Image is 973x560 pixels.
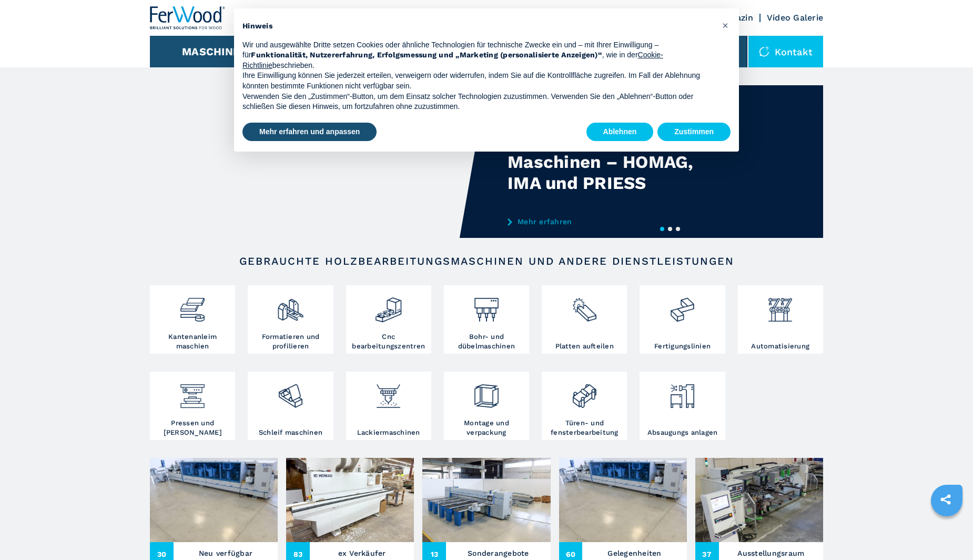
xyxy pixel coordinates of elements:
h3: Cnc bearbeitungszentren [349,332,429,351]
img: Ferwood [150,6,226,29]
img: Sonderangebote [422,458,550,542]
img: automazione.png [766,288,794,324]
a: Türen- und fensterbearbeitung [542,372,627,440]
h3: Platten aufteilen [555,342,614,351]
img: montaggio_imballaggio_2.png [472,374,500,410]
a: Platten aufteilen [542,285,627,354]
h3: Absaugungs anlagen [647,428,718,437]
button: Maschinen [182,45,248,58]
img: Kontakt [759,46,769,57]
a: Pressen und [PERSON_NAME] [150,372,235,440]
img: levigatrici_2.png [277,374,305,410]
img: centro_di_lavoro_cnc_2.png [374,288,402,324]
strong: Funktionalität, Nutzererfahrung, Erfolgsmessung und „Marketing (personalisierte Anzeigen)“ [251,51,602,59]
h3: Fertigungslinien [654,342,711,351]
h3: Schleif maschinen [259,428,322,437]
a: Lackiermaschinen [346,372,431,440]
img: pressa-strettoia.png [178,374,206,410]
a: Video Galerie [767,13,823,23]
div: Kontakt [748,36,823,67]
img: ex Verkäufer [286,458,414,542]
a: Cnc bearbeitungszentren [346,285,431,354]
img: verniciatura_1.png [374,374,402,410]
button: 2 [668,227,672,231]
p: Wir und ausgewählte Dritte setzen Cookies oder ähnliche Technologien für technische Zwecke ein un... [242,40,714,71]
button: Schließen Sie diesen Hinweis [717,17,734,34]
img: linee_di_produzione_2.png [668,288,696,324]
h3: Kantenanleim maschien [153,332,232,351]
a: Montage und verpackung [444,372,529,440]
img: Neu verfügbar [150,458,278,542]
h3: Automatisierung [751,342,809,351]
a: Mehr erfahren [508,217,714,226]
img: sezionatrici_2.png [571,288,599,324]
p: Ihre Einwilligung können Sie jederzeit erteilen, verweigern oder widerrufen, indem Sie auf die Ko... [242,71,714,91]
a: Kantenanleim maschien [150,285,235,354]
h3: Montage und verpackung [447,418,526,437]
a: Bohr- und dübelmaschinen [444,285,529,354]
p: Verwenden Sie den „Zustimmen“-Button, um dem Einsatz solcher Technologien zuzustimmen. Verwenden ... [242,92,714,112]
button: Mehr erfahren und anpassen [242,123,377,142]
h3: Formatieren und profilieren [250,332,330,351]
img: Gelegenheiten [559,458,687,542]
img: aspirazione_1.png [668,374,696,410]
a: Automatisierung [738,285,823,354]
a: Fertigungslinien [640,285,725,354]
h3: Bohr- und dübelmaschinen [447,332,526,351]
img: squadratrici_2.png [277,288,305,324]
span: × [722,19,728,32]
a: Absaugungs anlagen [640,372,725,440]
img: lavorazione_porte_finestre_2.png [571,374,599,410]
video: Your browser does not support the video tag. [150,85,486,238]
button: 1 [660,227,664,231]
a: sharethis [933,486,959,513]
h3: Lackiermaschinen [357,428,420,437]
button: Zustimmen [657,123,731,142]
a: Cookie-Richtlinie [242,51,663,69]
a: Formatieren und profilieren [248,285,333,354]
img: bordatrici_1.png [178,288,206,324]
img: foratrici_inseritrici_2.png [472,288,500,324]
button: Ablehnen [586,123,654,142]
h3: Pressen und [PERSON_NAME] [153,418,232,437]
h3: Türen- und fensterbearbeitung [544,418,624,437]
button: 3 [676,227,680,231]
h2: Hinweis [242,21,714,32]
a: Schleif maschinen [248,372,333,440]
h2: Gebrauchte Holzbearbeitungsmaschinen und andere Dienstleistungen [184,255,789,267]
iframe: Chat [928,513,965,552]
img: Ausstellungsraum [695,458,823,542]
